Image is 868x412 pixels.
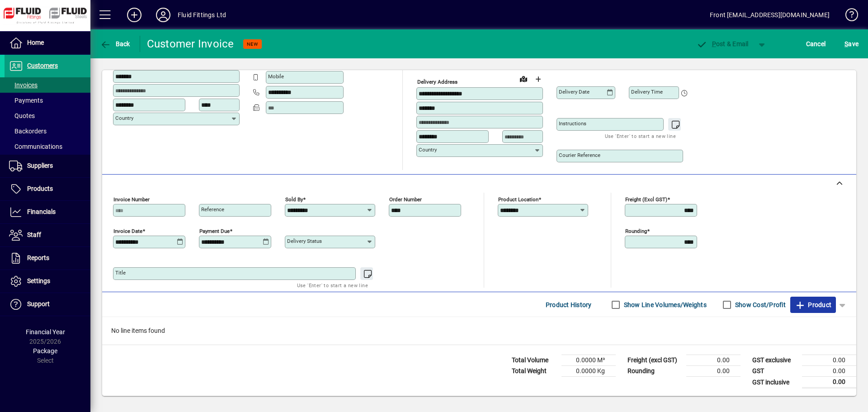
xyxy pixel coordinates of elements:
mat-hint: Use 'Enter' to start a new line [297,280,368,290]
td: 0.0000 M³ [561,355,616,366]
mat-label: Mobile [268,73,284,80]
a: Support [5,293,90,316]
td: 0.00 [686,355,741,366]
button: Cancel [804,36,828,52]
mat-label: Rounding [625,228,647,234]
td: Freight (excl GST) [623,355,686,366]
td: Total Volume [507,355,561,366]
mat-label: Country [115,115,133,121]
button: Add [120,7,149,23]
div: Front [EMAIL_ADDRESS][DOMAIN_NAME] [710,8,830,22]
mat-label: Delivery status [287,238,322,244]
span: Payments [9,97,43,104]
span: S [844,40,848,47]
a: Backorders [5,123,90,139]
span: ost & Email [696,40,749,47]
button: Save [842,36,861,52]
span: Communications [9,143,62,150]
td: GST inclusive [748,377,802,388]
span: Financial Year [26,328,65,336]
td: GST exclusive [748,355,802,366]
span: Back [100,40,130,47]
button: Post & Email [692,36,753,52]
span: Home [27,39,44,46]
mat-hint: Use 'Enter' to start a new line [605,131,676,141]
span: Invoices [9,81,38,89]
td: Total Weight [507,366,561,377]
span: Quotes [9,112,35,119]
a: View on map [516,71,531,86]
span: Financials [27,208,56,215]
mat-label: Courier Reference [559,152,600,158]
a: Quotes [5,108,90,123]
mat-label: Delivery date [559,89,590,95]
mat-label: Payment due [199,228,230,234]
span: Reports [27,254,49,261]
label: Show Cost/Profit [733,300,786,309]
button: Product History [542,297,595,313]
button: Product [790,297,836,313]
button: Back [98,36,132,52]
span: Cancel [806,37,826,51]
span: Customers [27,62,58,69]
mat-label: Sold by [285,196,303,203]
mat-label: Invoice date [113,228,142,234]
span: ave [844,37,859,51]
a: Knowledge Base [839,2,857,31]
span: Product History [546,298,592,312]
td: 0.00 [802,377,856,388]
a: Settings [5,270,90,293]
mat-label: Delivery time [631,89,663,95]
mat-label: Invoice number [113,196,150,203]
a: Home [5,32,90,54]
a: Communications [5,139,90,154]
a: Invoices [5,77,90,93]
a: Reports [5,247,90,270]
button: Profile [149,7,178,23]
span: Products [27,185,53,192]
a: Products [5,178,90,200]
span: Staff [27,231,41,238]
label: Show Line Volumes/Weights [622,300,707,309]
td: 0.00 [686,366,741,377]
a: Suppliers [5,155,90,177]
span: Settings [27,277,50,284]
span: Backorders [9,128,47,135]
app-page-header-button: Back [90,36,140,52]
span: Suppliers [27,162,53,169]
td: 0.00 [802,355,856,366]
span: Package [33,347,57,355]
td: GST [748,366,802,377]
span: P [712,40,716,47]
mat-label: Country [419,147,437,153]
div: No line items found [102,317,856,345]
a: Payments [5,93,90,108]
a: Financials [5,201,90,223]
td: 0.00 [802,366,856,377]
button: Choose address [531,72,545,86]
td: Rounding [623,366,686,377]
mat-label: Title [115,270,126,276]
mat-label: Freight (excl GST) [625,196,667,203]
td: 0.0000 Kg [561,366,616,377]
mat-label: Reference [201,206,224,213]
span: NEW [247,41,258,47]
div: Customer Invoice [147,37,234,51]
span: Product [795,298,831,312]
span: Support [27,300,50,308]
a: Staff [5,224,90,246]
div: Fluid Fittings Ltd [178,8,226,22]
mat-label: Instructions [559,120,586,127]
mat-label: Product location [498,196,538,203]
mat-label: Order number [389,196,422,203]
